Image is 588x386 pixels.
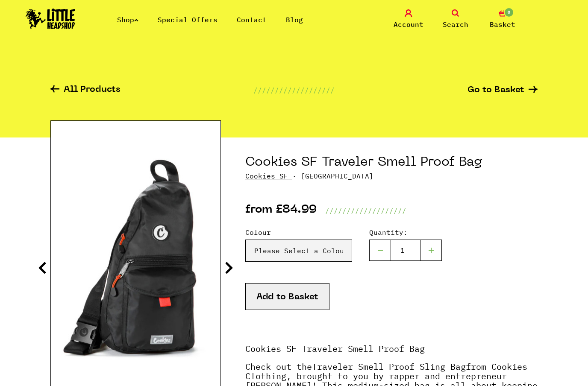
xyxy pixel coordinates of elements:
button: Add to Basket [245,283,329,310]
span: 0 [504,7,514,18]
a: Contact [237,15,267,24]
label: Colour [245,227,352,237]
a: 0 Basket [481,9,524,29]
input: 1 [391,240,420,261]
strong: Traveler Smell Proof Sling Bag [312,361,466,372]
span: Account [394,19,423,29]
span: Search [443,19,468,29]
a: All Products [50,85,121,95]
a: Shop [117,15,138,24]
a: Search [434,9,477,29]
p: · [GEOGRAPHIC_DATA] [245,171,538,181]
p: from £84.99 [245,205,317,216]
a: Go to Basket [467,86,538,95]
p: /////////////////// [325,205,406,216]
p: /////////////////// [253,85,335,95]
label: Quantity: [369,227,442,237]
a: Special Offers [158,15,218,24]
p: Cookies SF Traveler Smell Proof Bag - [245,344,538,362]
img: Little Head Shop Logo [26,9,75,29]
a: Blog [286,15,303,24]
span: Basket [490,19,515,29]
img: Cookies SF Traveler Smell Proof Bag image 1 [51,155,220,367]
h1: Cookies SF Traveler Smell Proof Bag [245,155,538,171]
a: Cookies SF [245,172,288,180]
